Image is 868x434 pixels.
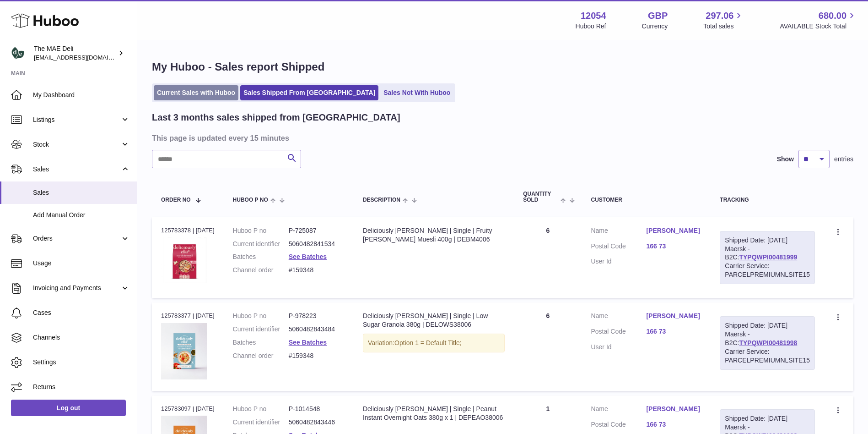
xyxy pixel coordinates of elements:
[706,10,733,22] span: 297.06
[646,312,701,320] a: [PERSON_NAME]
[33,188,130,197] span: Sales
[233,226,289,235] dt: Huboo P no
[591,242,646,253] dt: Postal Code
[581,10,606,22] strong: 12054
[703,10,744,31] a: 297.06 Total sales
[233,197,268,203] span: Huboo P no
[233,240,289,248] dt: Current identifier
[33,333,130,342] span: Channels
[591,312,646,323] dt: Name
[646,226,701,235] a: [PERSON_NAME]
[161,323,207,379] img: UK_STRAWBERRYANDALMONDLOWSUGARGRANOLA_PACKSHOT_72DPI.jpg
[33,308,130,317] span: Cases
[780,22,857,31] span: AVAILABLE Stock Total
[725,321,810,330] div: Shipped Date: [DATE]
[591,197,701,203] div: Customer
[289,312,345,320] dd: P-978223
[591,420,646,431] dt: Postal Code
[152,111,400,124] h2: Last 3 months sales shipped from [GEOGRAPHIC_DATA]
[725,414,810,423] div: Shipped Date: [DATE]
[289,240,345,248] dd: 5060482841534
[591,257,646,266] dt: User Id
[233,266,289,275] dt: Channel order
[380,85,453,100] a: Sales Not With Huboo
[591,226,646,237] dt: Name
[289,325,345,334] dd: 5060482843484
[523,191,558,203] span: Quantity Sold
[233,253,289,261] dt: Batches
[233,338,289,347] dt: Batches
[363,334,505,352] div: Variation:
[233,352,289,360] dt: Channel order
[725,262,810,279] div: Carrier Service: PARCELPREMIUMNLSITE15
[725,236,810,245] div: Shipped Date: [DATE]
[289,266,345,275] dd: #159348
[161,312,215,320] div: 125783377 | [DATE]
[646,405,701,413] a: [PERSON_NAME]
[233,312,289,320] dt: Huboo P no
[152,133,851,143] h3: This page is updated every 15 minutes
[240,85,378,100] a: Sales Shipped From [GEOGRAPHIC_DATA]
[289,418,345,427] dd: 5060482843446
[777,155,794,164] label: Show
[33,259,130,268] span: Usage
[154,85,238,100] a: Current Sales with Huboo
[289,352,345,360] dd: #159348
[739,253,797,261] a: TYPQWPI00481999
[289,253,327,260] a: See Batches
[363,405,505,422] div: Deliciously [PERSON_NAME] | Single | Peanut Instant Overnight Oats 380g x 1 | DEPEAO38006
[363,197,400,203] span: Description
[591,405,646,416] dt: Name
[33,234,120,243] span: Orders
[576,22,606,31] div: Huboo Ref
[646,242,701,251] a: 166 73
[33,211,130,220] span: Add Manual Order
[233,325,289,334] dt: Current identifier
[11,46,25,60] img: logistics@deliciouslyella.com
[11,400,126,416] a: Log out
[703,22,744,31] span: Total sales
[720,231,815,284] div: Maersk - B2C:
[161,197,191,203] span: Order No
[33,165,120,174] span: Sales
[725,347,810,365] div: Carrier Service: PARCELPREMIUMNLSITE15
[514,302,582,391] td: 6
[646,420,701,429] a: 166 73
[642,22,668,31] div: Currency
[819,10,846,22] span: 680.00
[33,284,120,292] span: Invoicing and Payments
[161,405,215,413] div: 125783097 | [DATE]
[648,10,668,22] strong: GBP
[514,217,582,298] td: 6
[33,115,120,124] span: Listings
[233,418,289,427] dt: Current identifier
[34,54,135,61] span: [EMAIL_ADDRESS][DOMAIN_NAME]
[739,339,797,346] a: TYPQWPI00481998
[233,405,289,413] dt: Huboo P no
[720,316,815,369] div: Maersk - B2C:
[33,91,130,99] span: My Dashboard
[289,226,345,235] dd: P-725087
[780,10,857,31] a: 680.00 AVAILABLE Stock Total
[646,327,701,336] a: 166 73
[152,60,853,74] h1: My Huboo - Sales report Shipped
[289,339,327,346] a: See Batches
[33,140,120,149] span: Stock
[363,226,505,244] div: Deliciously [PERSON_NAME] | Single | Fruity [PERSON_NAME] Muesli 400g | DEBM4006
[33,383,130,391] span: Returns
[161,237,207,283] img: 120541677589968.jpg
[591,343,646,352] dt: User Id
[394,339,462,346] span: Option 1 = Default Title;
[834,155,853,164] span: entries
[591,327,646,338] dt: Postal Code
[34,44,116,62] div: The MAE Deli
[720,197,815,203] div: Tracking
[289,405,345,413] dd: P-1014548
[161,226,215,235] div: 125783378 | [DATE]
[33,358,130,367] span: Settings
[363,312,505,329] div: Deliciously [PERSON_NAME] | Single | Low Sugar Granola 380g | DELOWS38006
